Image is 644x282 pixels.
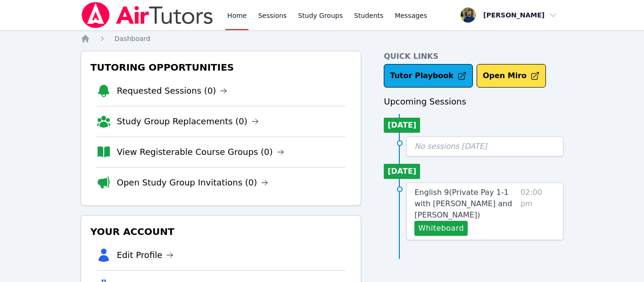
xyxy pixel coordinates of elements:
[117,115,259,128] a: Study Group Replacements (0)
[117,84,228,97] a: Requested Sessions (0)
[384,51,563,62] h4: Quick Links
[384,95,563,108] h3: Upcoming Sessions
[117,176,269,189] a: Open Study Group Invitations (0)
[395,11,427,20] span: Messages
[384,164,420,179] li: [DATE]
[81,2,214,28] img: Air Tutors
[115,34,150,43] a: Dashboard
[117,249,174,262] a: Edit Profile
[117,145,284,159] a: View Registerable Course Groups (0)
[414,188,512,219] span: English 9 ( Private Pay 1-1 with [PERSON_NAME] and [PERSON_NAME] )
[89,223,354,240] h3: Your Account
[414,187,517,221] a: English 9(Private Pay 1-1 with [PERSON_NAME] and [PERSON_NAME])
[414,142,487,151] span: No sessions [DATE]
[520,187,555,236] span: 02:00 pm
[414,221,468,236] button: Whiteboard
[89,59,354,76] h3: Tutoring Opportunities
[477,64,546,88] button: Open Miro
[81,34,564,43] nav: Breadcrumb
[384,64,473,88] a: Tutor Playbook
[115,35,150,42] span: Dashboard
[384,118,420,133] li: [DATE]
